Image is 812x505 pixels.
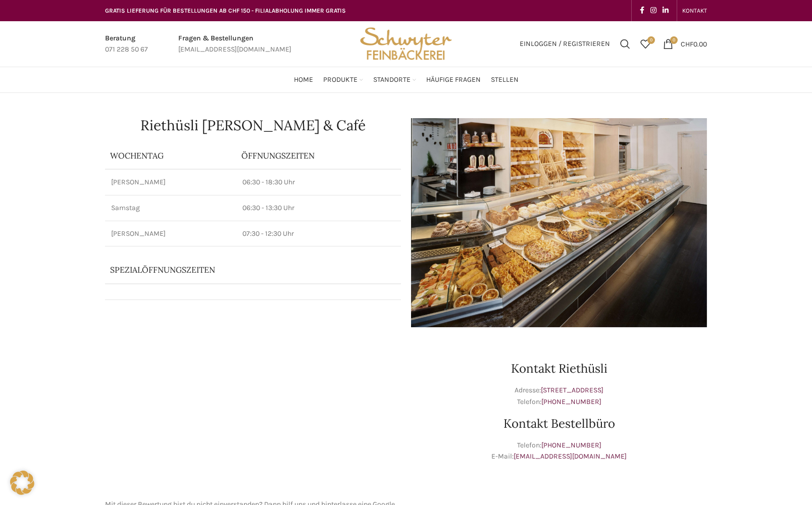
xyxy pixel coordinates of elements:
[541,397,601,406] a: [PHONE_NUMBER]
[105,33,148,56] a: Infobox link
[323,70,363,90] a: Produkte
[357,21,455,67] img: Bäckerei Schwyter
[373,75,411,85] span: Standorte
[294,75,313,85] span: Home
[241,150,396,161] p: ÖFFNUNGSZEITEN
[242,229,395,239] p: 07:30 - 12:30 Uhr
[411,418,707,430] h2: Kontakt Bestellbüro
[323,75,358,85] span: Produkte
[647,36,655,44] span: 0
[514,452,627,461] a: [EMAIL_ADDRESS][DOMAIN_NAME]
[682,1,707,21] a: KONTAKT
[491,75,519,85] span: Stellen
[681,39,693,48] span: CHF
[658,34,712,54] a: 0 CHF0.00
[670,36,678,44] span: 0
[541,441,601,449] a: [PHONE_NUMBER]
[294,70,313,90] a: Home
[411,363,707,375] h2: Kontakt Riethüsli
[411,385,707,408] p: Adresse: Telefon:
[105,337,401,489] iframe: bäckerei schwyter riethüsli
[615,34,635,54] a: Suchen
[110,264,368,275] p: Spezialöffnungszeiten
[635,34,655,54] a: 0
[659,4,672,18] a: Linkedin social link
[491,70,519,90] a: Stellen
[682,7,707,14] span: KONTAKT
[242,177,395,187] p: 06:30 - 18:30 Uhr
[515,34,615,54] a: Einloggen / Registrieren
[541,386,603,394] a: [STREET_ADDRESS]
[677,1,712,21] div: Secondary navigation
[111,177,230,187] p: [PERSON_NAME]
[373,70,416,90] a: Standorte
[100,70,712,90] div: Main navigation
[110,150,231,161] p: Wochentag
[647,4,659,18] a: Instagram social link
[357,39,455,47] a: Site logo
[242,203,395,213] p: 06:30 - 13:30 Uhr
[635,34,655,54] div: Meine Wunschliste
[111,229,230,239] p: [PERSON_NAME]
[111,203,230,213] p: Samstag
[681,39,707,48] bdi: 0.00
[426,75,481,85] span: Häufige Fragen
[520,40,610,47] span: Einloggen / Registrieren
[178,33,291,56] a: Infobox link
[426,70,481,90] a: Häufige Fragen
[105,7,346,14] span: GRATIS LIEFERUNG FÜR BESTELLUNGEN AB CHF 150 - FILIALABHOLUNG IMMER GRATIS
[637,4,647,18] a: Facebook social link
[105,118,401,132] h1: Riethüsli [PERSON_NAME] & Café
[411,440,707,463] p: Telefon: E-Mail:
